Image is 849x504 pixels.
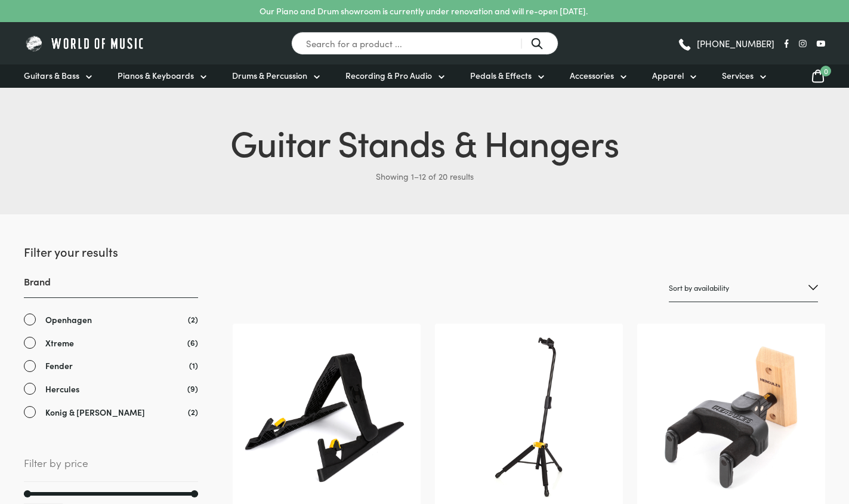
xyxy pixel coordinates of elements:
span: Filter by price [24,454,198,482]
a: [PHONE_NUMBER] [677,35,774,53]
span: Apparel [652,69,684,82]
h3: Brand [24,275,198,298]
span: Pedals & Effects [470,69,532,82]
span: (2) [188,313,198,325]
iframe: Chat with our support team [676,373,849,504]
a: Konig & [PERSON_NAME] [24,405,198,419]
span: Konig & [PERSON_NAME] [45,405,145,419]
span: (6) [187,336,198,349]
a: Openhagen [24,313,198,327]
span: (1) [189,359,198,371]
h1: Guitar Stands & Hangers [24,116,825,167]
span: (9) [187,382,198,395]
span: (2) [188,405,198,418]
span: Guitars & Bass [24,69,79,82]
select: Shop order [669,274,818,302]
img: Hercules GS200B EZPack Guitar Stand [245,336,409,500]
a: Xtreme [24,336,198,350]
span: Fender [45,359,73,373]
a: Hercules [24,382,198,396]
span: Pianos & Keyboards [118,69,194,82]
span: Services [722,69,754,82]
div: Brand [24,275,198,419]
span: Hercules [45,382,79,396]
span: Xtreme [45,336,74,350]
h2: Filter your results [24,243,198,260]
span: Recording & Pro Audio [345,69,432,82]
span: Accessories [570,69,614,82]
p: Showing 1–12 of 20 results [24,167,825,186]
img: Hercules Auto Grip Wood Base Guitar Wall Hanger [649,336,813,500]
span: 0 [820,66,831,76]
span: Openhagen [45,313,92,327]
a: Fender [24,359,198,373]
span: [PHONE_NUMBER] [697,39,774,48]
img: Hercules GS414B PLUS Auto Grip System Guitar Stand [447,336,611,500]
input: Search for a product ... [291,32,558,55]
img: World of Music [24,34,146,53]
p: Our Piano and Drum showroom is currently under renovation and will re-open [DATE]. [260,5,588,17]
span: Drums & Percussion [232,69,307,82]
